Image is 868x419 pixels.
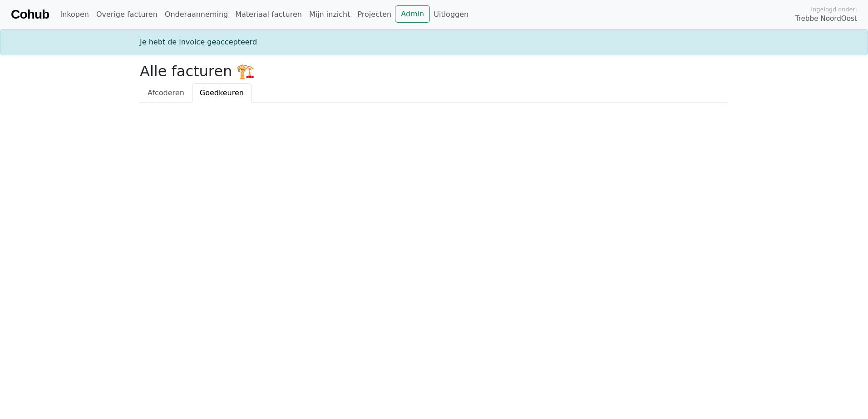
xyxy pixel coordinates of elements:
[148,88,184,97] span: Afcoderen
[56,5,92,24] a: Inkopen
[306,5,354,24] a: Mijn inzicht
[200,88,244,97] span: Goedkeuren
[140,83,192,102] a: Afcoderen
[192,83,252,102] a: Goedkeuren
[232,5,306,24] a: Materiaal facturen
[354,5,395,24] a: Projecten
[395,5,430,23] a: Admin
[134,37,734,48] div: Je hebt de invoice geaccepteerd
[811,5,857,14] span: Ingelogd onder:
[93,5,161,24] a: Overige facturen
[430,5,472,24] a: Uitloggen
[11,4,49,25] a: Cohub
[795,14,857,24] span: Trebbe NoordOost
[140,63,728,80] h2: Alle facturen 🏗️
[161,5,232,24] a: Onderaanneming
